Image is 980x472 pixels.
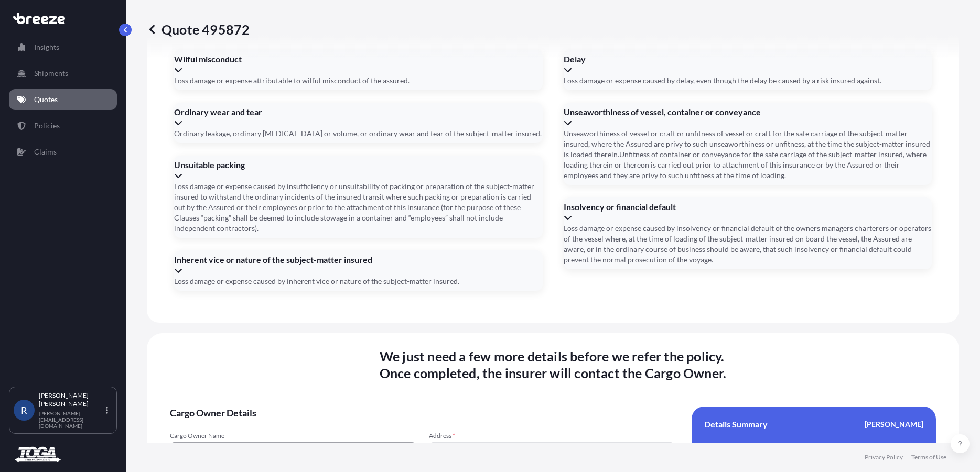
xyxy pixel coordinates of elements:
span: Unseaworthiness of vessel, container or conveyance [564,107,932,117]
span: Loss damage or expense caused by inherent vice or nature of the subject-matter insured. [174,276,459,287]
span: Loss damage or expense caused by insolvency or financial default of the owners managers charterer... [564,223,932,265]
div: Wilful misconduct [174,54,543,75]
span: Ordinary wear and tear [174,107,543,117]
a: Terms of Use [911,453,946,462]
span: Delay [564,54,932,64]
div: Unsuitable packing [174,160,543,181]
span: Loss damage or expense caused by insufficiency or unsuitability of packing or preparation of the ... [174,181,543,234]
div: Delay [564,54,932,75]
p: Policies [34,120,60,131]
input: Cargo owner address [429,442,675,461]
span: Cargo Owner Details [170,407,675,419]
p: [PERSON_NAME][EMAIL_ADDRESS][DOMAIN_NAME] [39,410,104,429]
span: Unsuitable packing [174,160,543,170]
span: [PERSON_NAME] [865,419,923,430]
p: Shipments [34,68,68,79]
a: Quotes [9,89,117,110]
a: Shipments [9,63,117,84]
a: Claims [9,141,117,162]
p: [PERSON_NAME] [PERSON_NAME] [39,391,104,408]
span: Cargo Owner Name [170,432,416,440]
span: Loss damage or expense attributable to wilful misconduct of the assured. [174,75,410,86]
div: Insolvency or financial default [564,202,932,223]
span: Loss damage or expense caused by delay, even though the delay be caused by a risk insured against. [564,75,881,86]
span: R [21,405,27,415]
p: Claims [34,147,57,157]
img: organization-logo [13,446,62,463]
p: Insights [34,42,59,52]
a: Privacy Policy [865,453,903,462]
span: Inherent vice or nature of the subject-matter insured [174,255,543,265]
div: Inherent vice or nature of the subject-matter insured [174,255,543,276]
span: Insolvency or financial default [564,202,932,212]
span: Unseaworthiness of vessel or craft or unfitness of vessel or craft for the safe carriage of the s... [564,128,932,181]
div: Unseaworthiness of vessel, container or conveyance [564,107,932,128]
div: Ordinary wear and tear [174,107,543,128]
a: Policies [9,115,117,136]
p: Quotes [34,94,58,105]
span: Wilful misconduct [174,54,543,64]
span: Address [429,432,675,440]
a: Insights [9,37,117,58]
span: We just need a few more details before we refer the policy . Once completed, the insurer will con... [380,348,726,381]
span: Ordinary leakage, ordinary [MEDICAL_DATA] or volume, or ordinary wear and tear of the subject-mat... [174,128,542,139]
p: Quote 495872 [147,21,250,38]
span: Details Summary [704,419,768,430]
